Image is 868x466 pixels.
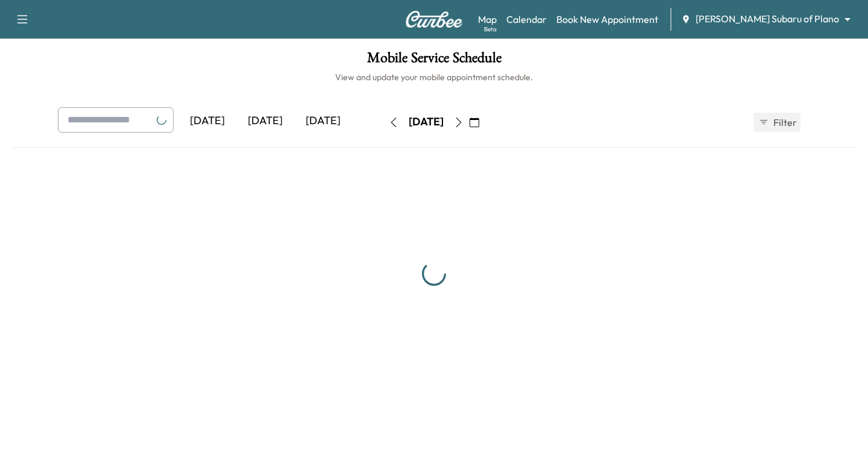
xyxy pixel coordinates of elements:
[236,107,294,135] div: [DATE]
[556,12,658,27] a: Book New Appointment
[12,71,856,83] h6: View and update your mobile appointment schedule.
[478,12,497,27] a: MapBeta
[773,115,795,130] span: Filter
[294,107,352,135] div: [DATE]
[409,115,444,130] div: [DATE]
[484,25,497,34] div: Beta
[178,107,236,135] div: [DATE]
[12,51,856,71] h1: Mobile Service Schedule
[405,11,463,28] img: Curbee Logo
[696,12,839,26] span: [PERSON_NAME] Subaru of Plano
[506,12,547,27] a: Calendar
[753,113,800,132] button: Filter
